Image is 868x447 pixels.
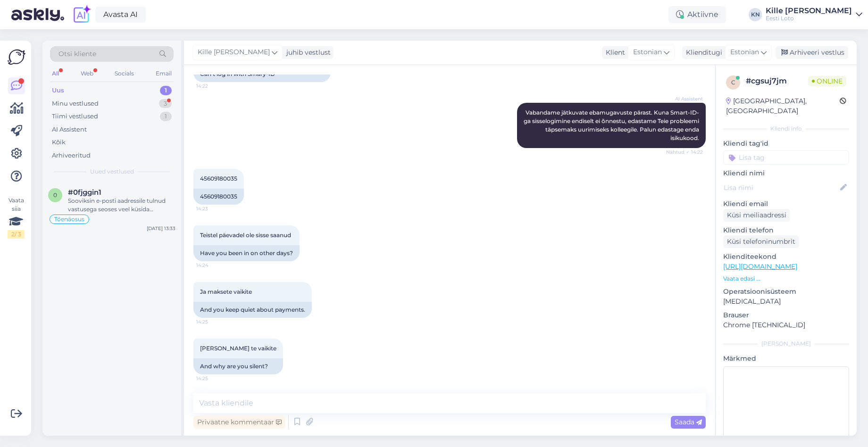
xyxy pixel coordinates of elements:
[730,47,759,58] span: Estonian
[723,287,849,297] p: Operatsioonisüsteem
[675,418,702,426] span: Saada
[52,138,66,147] div: Kõik
[776,46,848,59] div: Arhiveeri vestlus
[8,48,25,66] img: Askly Logo
[200,345,276,352] span: [PERSON_NAME] te vaikite
[283,48,331,58] div: juhib vestlust
[723,320,849,330] p: Chrome [TECHNICAL_ID]
[53,191,57,199] span: 0
[193,245,300,261] div: Have you been in on other days?
[198,47,270,58] span: Kille [PERSON_NAME]
[95,7,146,23] a: Avasta AI
[731,79,735,86] span: c
[723,252,849,262] p: Klienditeekond
[113,67,136,80] div: Socials
[766,7,852,15] div: Kille [PERSON_NAME]
[54,216,84,222] span: Tõenäosus
[723,339,849,348] div: [PERSON_NAME]
[68,197,175,214] div: Sooviksin e-posti aadressile tulnud vastusega seoses veel küsida [PERSON_NAME] kohta. Vastuses ol...
[723,274,849,283] p: Vaata edasi ...
[602,48,625,58] div: Klient
[52,125,87,134] div: AI Assistent
[193,358,283,374] div: And why are you silent?
[196,83,232,90] span: 14:22
[749,8,762,21] div: KN
[196,375,232,382] span: 14:25
[193,416,285,429] div: Privaatne kommentaar
[147,225,175,232] div: [DATE] 13:33
[52,99,99,108] div: Minu vestlused
[196,262,232,269] span: 14:24
[633,47,662,58] span: Estonian
[50,67,61,80] div: All
[68,188,101,197] span: #0fjggin1
[668,6,726,23] div: Aktiivne
[52,112,98,121] div: Tiimi vestlused
[766,15,852,22] div: Eesti Loto
[72,5,92,25] img: explore-ai
[8,230,25,239] div: 2 / 3
[200,175,237,182] span: 45609180035
[682,48,722,58] div: Klienditugi
[666,149,703,156] span: Nähtud ✓ 14:22
[160,86,172,95] div: 1
[58,49,96,59] span: Otsi kliente
[723,124,849,133] div: Kliendi info
[196,205,232,212] span: 14:23
[79,67,95,80] div: Web
[723,225,849,235] p: Kliendi telefon
[808,76,846,86] span: Online
[52,151,91,160] div: Arhiveeritud
[160,112,172,121] div: 1
[723,310,849,320] p: Brauser
[766,7,862,22] a: Kille [PERSON_NAME]Eesti Loto
[196,318,232,325] span: 14:25
[200,232,291,239] span: Teistel päevadel ole sisse saanud
[193,302,312,318] div: And you keep quiet about payments.
[159,99,172,108] div: 3
[726,96,840,116] div: [GEOGRAPHIC_DATA], [GEOGRAPHIC_DATA]
[723,262,797,271] a: [URL][DOMAIN_NAME]
[724,182,838,193] input: Lisa nimi
[723,354,849,364] p: Märkmed
[723,199,849,209] p: Kliendi email
[723,168,849,178] p: Kliendi nimi
[723,235,799,248] div: Küsi telefoninumbrit
[668,95,703,102] span: AI Assistent
[723,297,849,306] p: [MEDICAL_DATA]
[723,139,849,149] p: Kliendi tag'id
[200,288,252,295] span: Ja maksete vaikite
[193,189,244,205] div: 45609180035
[8,196,25,239] div: Vaata siia
[746,75,808,87] div: # cgsuj7jm
[524,109,701,141] span: Vabandame jätkuvate ebamugavuste pärast. Kuna Smart-ID-ga sisselogimine endiselt ei õnnestu, edas...
[723,209,790,222] div: Küsi meiliaadressi
[90,167,134,176] span: Uued vestlused
[723,150,849,165] input: Lisa tag
[52,86,64,95] div: Uus
[154,67,174,80] div: Email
